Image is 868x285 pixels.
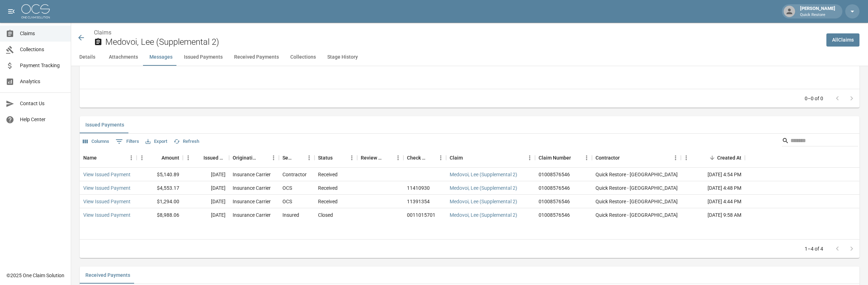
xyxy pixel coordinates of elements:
[20,30,65,37] span: Claims
[20,78,65,85] span: Analytics
[282,198,292,205] div: OCS
[137,195,183,208] div: $1,294.00
[592,195,681,208] div: Quick Restore - [GEOGRAPHIC_DATA]
[20,46,65,53] span: Collections
[446,148,535,168] div: Claim
[183,168,229,181] div: [DATE]
[425,153,435,163] button: Sort
[80,267,859,284] div: related-list tabs
[137,148,183,168] div: Amount
[539,184,570,192] div: 01008576546
[183,195,229,208] div: [DATE]
[592,148,681,168] div: Contractor
[826,33,859,47] a: AllClaims
[80,116,859,133] div: related-list tabs
[83,171,131,178] a: View Issued Payment
[707,153,717,163] button: Sort
[450,184,517,192] a: Medovoi, Lee (Supplemental 2)
[126,152,137,163] button: Menu
[114,136,141,147] button: Show filters
[94,29,111,36] a: Claims
[162,148,179,168] div: Amount
[333,153,343,163] button: Sort
[282,148,294,168] div: Sent To
[103,49,144,66] button: Attachments
[194,153,203,163] button: Sort
[805,95,823,102] p: 0–0 of 0
[94,28,821,37] nav: breadcrumb
[228,49,285,66] button: Received Payments
[83,184,131,192] a: View Issued Payment
[407,184,430,192] div: 11410930
[172,136,201,147] button: Refresh
[71,49,868,66] div: anchor tabs
[304,152,314,163] button: Menu
[183,208,229,222] div: [DATE]
[450,198,517,205] a: Medovoi, Lee (Supplemental 2)
[670,152,681,163] button: Menu
[105,37,821,47] h2: Medovoi, Lee (Supplemental 2)
[681,168,745,181] div: [DATE] 4:54 PM
[137,208,183,222] div: $8,988.06
[393,152,403,163] button: Menu
[137,152,147,163] button: Menu
[581,152,592,163] button: Menu
[144,49,178,66] button: Messages
[71,49,103,66] button: Details
[797,5,838,18] div: [PERSON_NAME]
[535,148,592,168] div: Claim Number
[407,198,430,205] div: 11391354
[233,148,258,168] div: Originating From
[83,211,131,219] a: View Issued Payment
[539,171,570,178] div: 01008576546
[282,171,307,178] div: Contractor
[80,148,137,168] div: Name
[318,148,333,168] div: Status
[233,198,271,205] div: Insurance Carrier
[318,211,333,219] div: Closed
[203,148,226,168] div: Issued Date
[97,153,107,163] button: Sort
[21,4,50,18] img: ocs-logo-white-transparent.png
[681,195,745,208] div: [DATE] 4:44 PM
[137,168,183,181] div: $5,140.89
[183,148,229,168] div: Issued Date
[463,153,473,163] button: Sort
[20,100,65,107] span: Contact Us
[282,184,292,192] div: OCS
[81,136,111,147] button: Select columns
[285,49,322,66] button: Collections
[782,135,858,148] div: Search
[183,152,194,163] button: Menu
[592,168,681,181] div: Quick Restore - [GEOGRAPHIC_DATA]
[383,153,393,163] button: Sort
[450,148,463,168] div: Claim
[681,148,745,168] div: Created At
[346,152,357,163] button: Menu
[258,153,268,163] button: Sort
[539,211,570,219] div: 01008576546
[318,198,338,205] div: Received
[178,49,228,66] button: Issued Payments
[361,148,383,168] div: Review Status
[4,4,18,18] button: open drawer
[318,171,338,178] div: Received
[314,148,357,168] div: Status
[571,153,581,163] button: Sort
[229,148,279,168] div: Originating From
[357,148,403,168] div: Review Status
[539,148,571,168] div: Claim Number
[450,171,517,178] a: Medovoi, Lee (Supplemental 2)
[592,208,681,222] div: Quick Restore - [GEOGRAPHIC_DATA]
[620,153,630,163] button: Sort
[403,148,446,168] div: Check Number
[80,267,136,284] button: Received Payments
[83,148,97,168] div: Name
[80,116,130,133] button: Issued Payments
[294,153,304,163] button: Sort
[539,198,570,205] div: 01008576546
[233,184,271,192] div: Insurance Carrier
[407,148,425,168] div: Check Number
[268,152,279,163] button: Menu
[137,181,183,195] div: $4,553.17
